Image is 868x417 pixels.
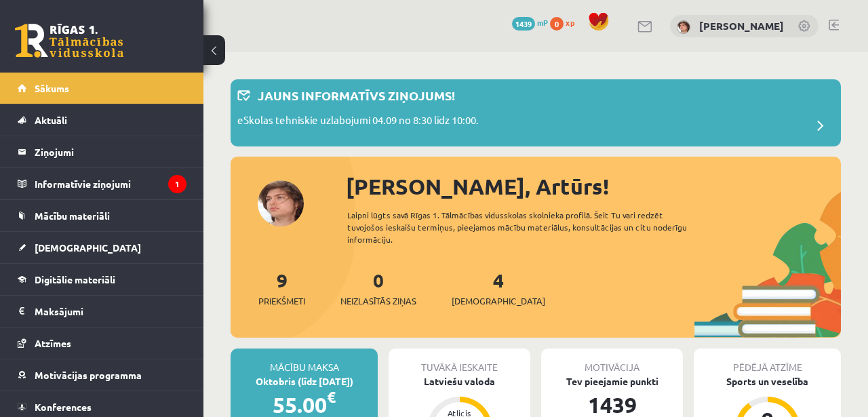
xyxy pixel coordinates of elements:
[258,86,455,104] p: Jauns informatīvs ziņojums!
[35,168,186,199] legend: Informatīvie ziņojumi
[541,349,683,374] div: Motivācija
[18,73,186,104] a: Sākums
[340,268,416,308] a: 0Neizlasītās ziņas
[35,296,186,327] legend: Maksājumi
[237,86,834,140] a: Jauns informatīvs ziņojums! eSkolas tehniskie uzlabojumi 04.09 no 8:30 līdz 10:00.
[346,170,841,203] div: [PERSON_NAME], Artūrs!
[18,264,186,295] a: Digitālie materiāli
[512,17,535,31] span: 1439
[231,374,378,389] div: Oktobris (līdz [DATE])
[694,349,841,374] div: Pēdējā atzīme
[15,24,123,58] a: Rīgas 1. Tālmācības vidusskola
[35,114,67,126] span: Aktuāli
[18,296,186,327] a: Maksājumi
[389,374,530,389] div: Latviešu valoda
[550,17,564,31] span: 0
[35,210,110,222] span: Mācību materiāli
[452,294,545,308] span: [DEMOGRAPHIC_DATA]
[452,268,545,308] a: 4[DEMOGRAPHIC_DATA]
[168,175,186,193] i: 1
[35,401,92,413] span: Konferences
[439,409,480,417] div: Atlicis
[512,17,548,28] a: 1439 mP
[18,359,186,391] a: Motivācijas programma
[237,113,479,132] p: eSkolas tehniskie uzlabojumi 04.09 no 8:30 līdz 10:00.
[18,200,186,231] a: Mācību materiāli
[677,20,690,34] img: Artūrs Meržans
[18,168,186,199] a: Informatīvie ziņojumi1
[550,17,581,28] a: 0 xp
[566,17,574,28] span: xp
[699,19,784,33] a: [PERSON_NAME]
[18,232,186,263] a: [DEMOGRAPHIC_DATA]
[18,136,186,167] a: Ziņojumi
[258,294,305,308] span: Priekšmeti
[35,273,115,285] span: Digitālie materiāli
[258,268,305,308] a: 9Priekšmeti
[340,294,416,308] span: Neizlasītās ziņas
[18,104,186,136] a: Aktuāli
[18,327,186,359] a: Atzīmes
[231,349,378,374] div: Mācību maksa
[347,209,713,245] div: Laipni lūgts savā Rīgas 1. Tālmācības vidusskolas skolnieka profilā. Šeit Tu vari redzēt tuvojošo...
[694,374,841,389] div: Sports un veselība
[35,241,141,254] span: [DEMOGRAPHIC_DATA]
[35,337,71,349] span: Atzīmes
[537,17,548,28] span: mP
[389,349,530,374] div: Tuvākā ieskaite
[35,369,142,381] span: Motivācijas programma
[35,82,69,94] span: Sākums
[327,387,336,407] span: €
[35,136,186,167] legend: Ziņojumi
[541,374,683,389] div: Tev pieejamie punkti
